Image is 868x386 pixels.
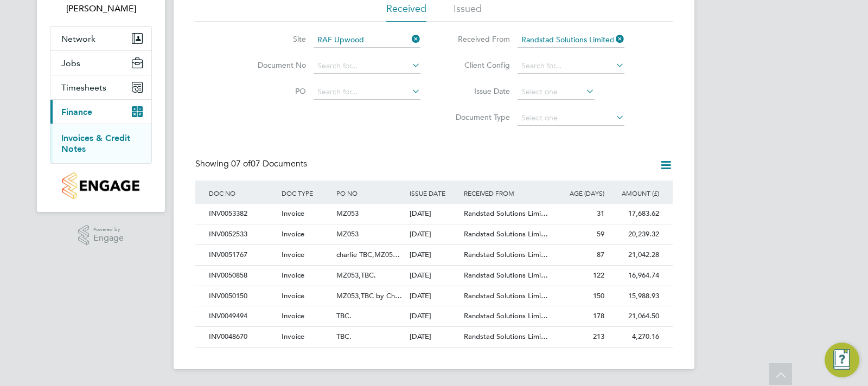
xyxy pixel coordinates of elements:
label: Document Type [448,112,510,122]
div: INV0050858 [206,266,279,286]
div: PO NO [334,181,406,205]
span: MZ053,TBC. [336,271,376,280]
a: Go to home page [50,172,152,199]
div: 21,042.28 [607,245,662,265]
div: INV0049494 [206,306,279,326]
span: Invoice [282,291,304,300]
span: Randstad Solutions Limi… [464,229,548,239]
div: INV0051767 [206,245,279,265]
div: [DATE] [407,306,462,326]
button: Network [50,27,151,50]
span: Finance [61,107,92,117]
input: Search for... [314,59,420,74]
span: 213 [593,332,604,341]
input: Search for... [314,85,420,100]
div: [DATE] [407,245,462,265]
span: Invoice [282,271,304,280]
input: Search for... [518,59,624,74]
span: Randstad Solutions Limi… [464,291,548,300]
span: 122 [593,271,604,280]
label: Document No [244,60,306,70]
label: PO [244,86,306,96]
div: Showing [195,158,309,170]
div: AMOUNT (£) [607,181,662,205]
span: Randstad Solutions Limi… [464,332,548,341]
span: charlie TBC,MZ05… [336,250,400,259]
div: [DATE] [407,266,462,286]
div: 21,064.50 [607,306,662,326]
span: Invoice [282,229,304,239]
div: INV0053382 [206,204,279,224]
li: Issued [454,2,482,22]
div: [DATE] [407,204,462,224]
div: 20,239.32 [607,224,662,245]
div: 16,964.74 [607,266,662,286]
span: Randstad Solutions Limi… [464,311,548,320]
span: TBC. [336,332,352,341]
span: 07 of [231,158,251,169]
span: 87 [597,250,604,259]
img: countryside-properties-logo-retina.png [62,172,139,199]
span: Charlie Slidel [50,2,152,15]
span: Randstad Solutions Limi… [464,271,548,280]
input: Search for... [314,33,420,48]
span: Randstad Solutions Limi… [464,209,548,218]
button: Engage Resource Center [825,343,859,377]
div: INV0052533 [206,224,279,245]
span: Invoice [282,250,304,259]
span: 31 [597,209,604,218]
label: Client Config [448,60,510,70]
span: Invoice [282,332,304,341]
div: AGE (DAYS) [552,181,607,205]
span: Timesheets [61,82,106,93]
span: Invoice [282,311,304,320]
button: Finance [50,100,151,124]
span: TBC. [336,311,352,320]
div: 17,683.62 [607,204,662,224]
span: Invoice [282,209,304,218]
a: Invoices & Credit Notes [61,133,130,154]
span: Jobs [61,58,80,68]
label: Issue Date [448,86,510,96]
span: 178 [593,311,604,320]
div: RECEIVED FROM [461,181,552,205]
span: Randstad Solutions Limi… [464,250,548,259]
span: MZ053,TBC by Ch… [336,291,402,300]
span: 07 Documents [231,158,307,169]
input: Select one [518,111,624,126]
span: MZ053 [336,229,359,239]
div: ISSUE DATE [407,181,462,205]
div: INV0048670 [206,327,279,347]
input: Select one [518,85,595,100]
span: Engage [93,234,124,243]
label: Site [244,34,306,44]
input: Search for... [518,33,624,48]
div: Finance [50,124,151,163]
div: DOC TYPE [279,181,334,205]
a: Powered byEngage [78,225,124,246]
div: INV0050150 [206,286,279,306]
span: 150 [593,291,604,300]
div: [DATE] [407,224,462,245]
span: Powered by [93,225,124,234]
button: Jobs [50,51,151,75]
button: Timesheets [50,75,151,99]
span: MZ053 [336,209,359,218]
li: Received [386,2,426,22]
label: Received From [448,34,510,44]
span: 59 [597,229,604,239]
div: DOC NO [206,181,279,205]
span: Network [61,34,95,44]
div: 4,270.16 [607,327,662,347]
div: [DATE] [407,286,462,306]
div: 15,988.93 [607,286,662,306]
div: [DATE] [407,327,462,347]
